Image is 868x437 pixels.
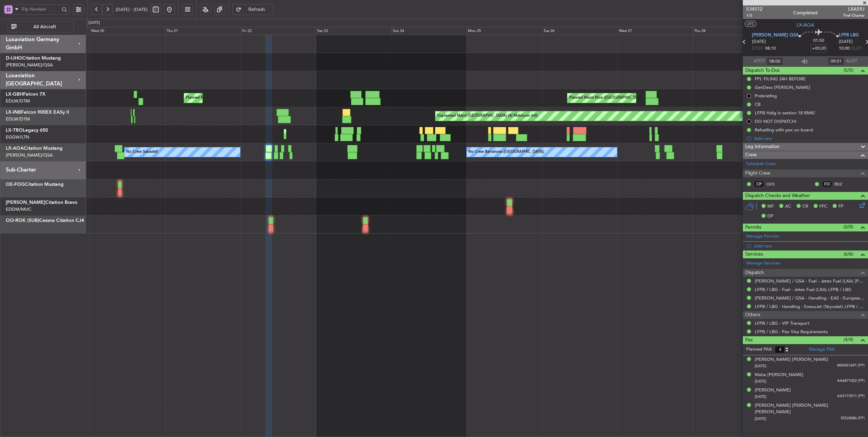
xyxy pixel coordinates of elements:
[755,320,809,326] a: LFPB / LBG - VIP Transport
[746,233,779,240] a: Manage Permits
[840,416,865,421] span: 35524086 (PP)
[844,336,853,343] span: (4/4)
[745,21,756,27] button: UTC
[755,93,777,99] div: Prebriefing
[767,57,783,65] input: --:--
[809,346,835,353] a: Manage PAX
[844,13,865,18] span: Pref Charter
[90,27,165,35] div: Wed 20
[752,45,763,52] span: ETOT
[745,151,757,159] span: Crew
[755,127,813,133] div: Refuelling with pax on board
[837,393,865,399] span: AA5173511 (PP)
[755,101,761,107] div: CB
[232,4,273,15] button: Refresh
[21,4,60,14] input: Trip Number
[468,147,544,157] div: No Crew Barcelona ([GEOGRAPHIC_DATA])
[785,203,791,210] span: AC
[6,56,61,61] a: D-IJHOCitation Mustang
[755,295,865,301] a: [PERSON_NAME] / QSA - Handling - EAS - European Aviation School
[844,5,865,13] span: LXA59J
[755,402,865,416] div: [PERSON_NAME] [PERSON_NAME] [PERSON_NAME]
[746,5,763,13] span: 534512
[755,287,851,292] a: LFPB / LBG - Fuel - Jetex Fuel (LXA) LFPB / LBG
[755,356,828,363] div: [PERSON_NAME] [PERSON_NAME]
[6,56,22,61] span: D-IJHO
[752,38,766,45] span: [DATE]
[746,346,772,353] label: Planned PAX
[755,110,815,116] div: LFPB Hdlg in section 18 RMK/
[828,57,844,65] input: --:--
[752,32,799,39] span: [PERSON_NAME] QSA
[542,27,618,35] div: Tue 26
[844,67,853,74] span: (5/5)
[569,93,645,103] div: Planned Maint Nice ([GEOGRAPHIC_DATA])
[766,181,782,187] a: QVS
[755,118,797,124] div: DO NOT DISPATCH!
[844,223,853,230] span: (0/0)
[755,387,791,394] div: [PERSON_NAME]
[618,27,693,35] div: Wed 27
[819,203,827,210] span: FFC
[839,32,859,39] span: LFPB LBG
[755,84,810,90] div: GenDecs [PERSON_NAME]
[6,116,30,122] a: EDLW/DTM
[6,200,45,205] span: [PERSON_NAME]
[6,206,31,212] a: EDDM/MUC
[755,329,828,335] a: LFPB / LBG - Pax Visa Requirements
[745,336,753,344] span: Pax
[7,21,74,32] button: All Aircraft
[797,21,814,29] span: LX-AOA
[6,200,78,205] a: [PERSON_NAME]Citation Bravo
[6,218,84,223] a: OO-ROK (SUB)Cessna Citation CJ4
[746,260,780,267] a: Manage Services
[6,182,64,187] a: OE-FOGCitation Mustang
[6,182,25,187] span: OE-FOG
[126,147,158,157] div: No Crew Sabadell
[391,27,467,35] div: Sun 24
[755,394,766,399] span: [DATE]
[846,58,857,65] span: ALDT
[6,110,21,115] span: LX-INB
[6,92,23,97] span: LX-GBH
[745,143,780,151] span: Leg Information
[6,92,46,97] a: LX-GBHFalcon 7X
[6,128,48,133] a: LX-TROLegacy 650
[837,378,865,384] span: AA6871052 (PP)
[6,218,39,223] span: OO-ROK (SUB)
[745,67,780,75] span: Dispatch To-Dos
[88,20,100,26] div: [DATE]
[838,203,844,210] span: FP
[793,9,818,16] div: Completed
[754,135,865,141] div: Add new
[802,203,808,210] span: CR
[813,37,824,44] span: 01:50
[6,146,63,151] a: LX-AOACitation Mustang
[839,45,850,52] span: 10:00
[755,363,766,369] span: [DATE]
[6,146,24,151] span: LX-AOA
[765,45,776,52] span: 08:10
[6,152,53,158] a: [PERSON_NAME]/QSA
[745,224,761,231] span: Permits
[6,98,30,104] a: EDLW/DTM
[755,76,806,82] div: FPL FILING 24H BEFORE
[755,278,865,284] a: [PERSON_NAME] / QSA - Fuel - Jetex Fuel (LXA) [PERSON_NAME] / QSA
[767,213,773,220] span: DP
[754,243,865,249] div: Add new
[755,304,865,309] a: LFPB / LBG - Handling - ExecuJet (Skyvalet) LFPB / LBG
[755,372,803,378] div: Maha [PERSON_NAME]
[286,129,393,139] div: Planned Maint [GEOGRAPHIC_DATA] ([GEOGRAPHIC_DATA])
[6,62,53,68] a: [PERSON_NAME]/QSA
[745,269,764,277] span: Dispatch
[18,25,71,29] span: All Aircraft
[165,27,241,35] div: Thu 21
[844,250,853,258] span: (6/6)
[755,379,766,384] span: [DATE]
[437,111,538,121] div: Unplanned Maint [GEOGRAPHIC_DATA] (Al Maktoum Intl)
[753,180,765,188] div: CP
[745,169,770,177] span: Flight Crew
[839,38,853,45] span: [DATE]
[467,27,542,35] div: Mon 25
[693,27,768,35] div: Thu 28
